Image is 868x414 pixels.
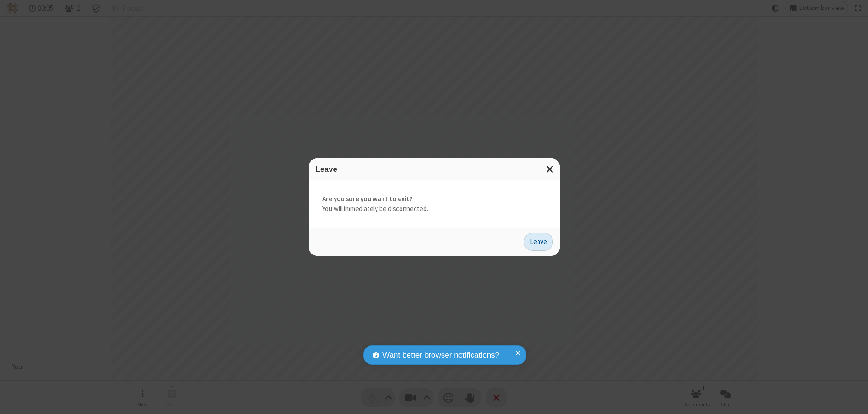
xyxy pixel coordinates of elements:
h3: Leave [316,165,553,174]
span: Want better browser notifications? [382,349,499,361]
div: You will immediately be disconnected. [309,180,560,228]
strong: Are you sure you want to exit? [322,194,546,204]
button: Close modal [541,158,560,180]
button: Leave [524,233,553,251]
